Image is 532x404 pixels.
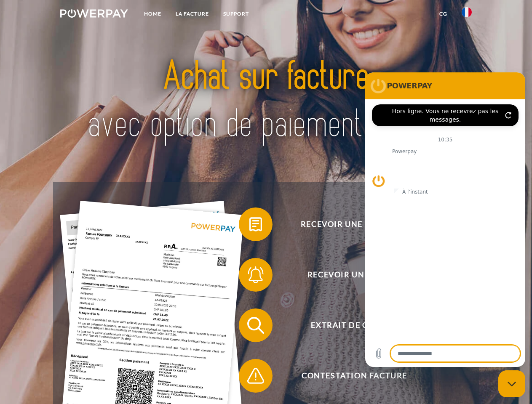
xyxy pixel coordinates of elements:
img: fr [462,7,472,17]
img: qb_warning.svg [245,365,266,386]
a: LA FACTURE [168,6,216,21]
button: Recevoir une facture ? [239,207,458,241]
span: Extrait de compte [251,308,457,342]
iframe: Fenêtre de messagerie [365,72,525,367]
span: Recevoir un rappel? [251,258,457,292]
button: Contestation Facture [239,359,458,393]
img: title-powerpay_fr.svg [80,40,452,161]
img: qb_bell.svg [245,264,266,285]
a: Support [216,6,256,21]
a: CG [432,6,454,21]
img: qb_search.svg [245,315,266,336]
a: Home [137,6,168,21]
button: Extrait de compte [239,308,458,342]
iframe: Bouton de lancement de la fenêtre de messagerie, conversation en cours [498,370,525,397]
span: Recevoir une facture ? [251,207,457,241]
button: Recevoir un rappel? [239,258,458,292]
img: qb_bill.svg [245,214,266,235]
img: logo-powerpay-white.svg [60,9,128,18]
span: Contestation Facture [251,359,457,393]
